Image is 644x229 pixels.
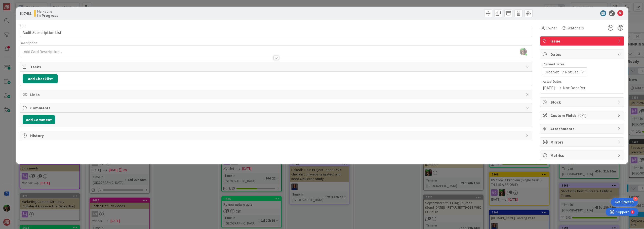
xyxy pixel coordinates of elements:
button: Add Comment [23,115,55,124]
span: ( 0/1 ) [578,113,586,118]
span: Tasks [30,64,523,70]
span: Planned Dates [543,62,621,67]
span: History [30,132,523,139]
span: Watchers [568,25,584,31]
span: Marketing [37,9,58,13]
span: Dates [550,51,615,57]
span: Description [20,41,37,45]
b: In Progress [37,13,58,17]
span: Block [550,99,615,105]
span: Custom Fields [550,112,615,118]
span: ID [20,10,32,16]
div: 4 [633,197,638,201]
span: Attachments [550,126,615,132]
b: 7431 [24,11,32,16]
span: Links [30,91,523,98]
span: Support [11,1,23,7]
span: Comments [30,105,523,111]
span: Not Set [565,69,578,75]
span: Mirrors [550,139,615,145]
div: Open Get Started checklist, remaining modules: 4 [611,198,638,206]
img: zMbp8UmSkcuFrGHA6WMwLokxENeDinhm.jpg [520,48,527,55]
span: Metrics [550,152,615,158]
input: type card name here... [20,28,532,37]
button: Add Checklist [23,74,58,83]
span: Actual Dates [543,79,621,84]
span: [DATE] [543,85,555,91]
div: Get Started [615,200,634,205]
span: Owner [546,25,557,31]
span: Not Done Yet [563,85,586,91]
span: Not Set [546,69,559,75]
span: Issue [550,38,615,44]
label: Title [20,23,26,28]
div: 1 [26,2,27,6]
